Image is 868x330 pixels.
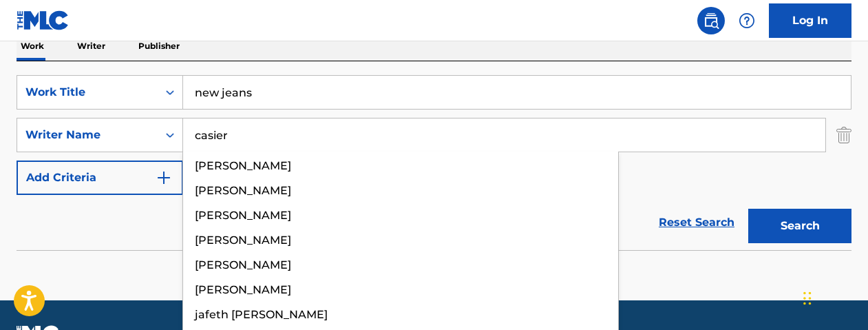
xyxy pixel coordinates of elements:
[697,7,725,34] a: Public Search
[799,264,868,330] iframe: Chat Widget
[836,118,851,152] img: Delete Criterion
[156,169,172,186] img: 9d2ae6d4665cec9f34b9.svg
[803,278,812,319] div: Drag
[703,12,719,29] img: search
[17,75,851,250] form: Search Form
[652,207,741,238] a: Reset Search
[195,234,291,247] span: [PERSON_NAME]
[25,127,149,143] div: Writer Name
[195,184,291,197] span: [PERSON_NAME]
[17,32,48,61] p: Work
[739,12,755,29] img: help
[17,161,183,195] button: Add Criteria
[195,258,291,271] span: [PERSON_NAME]
[769,3,851,38] a: Log In
[748,209,851,243] button: Search
[195,209,291,222] span: [PERSON_NAME]
[195,308,328,321] span: jafeth [PERSON_NAME]
[17,10,70,30] img: MLC Logo
[195,283,291,296] span: [PERSON_NAME]
[195,159,291,172] span: [PERSON_NAME]
[134,32,184,61] p: Publisher
[25,84,149,101] div: Work Title
[733,7,761,34] div: Help
[73,32,109,61] p: Writer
